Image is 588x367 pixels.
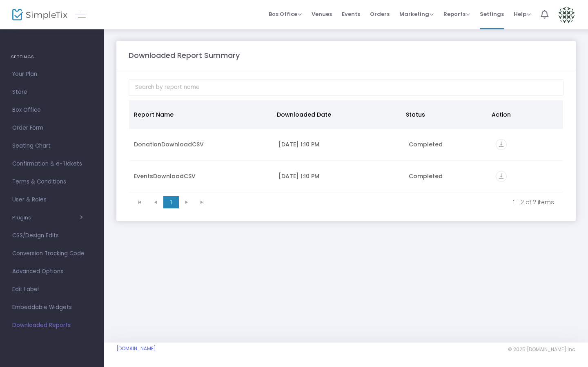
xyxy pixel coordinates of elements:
a: [DOMAIN_NAME] [116,345,156,352]
button: Plugins [12,214,83,221]
div: Completed [409,172,486,180]
m-panel-title: Downloaded Report Summary [129,50,240,61]
div: EventsDownloadCSV [134,172,269,180]
th: Report Name [129,100,272,129]
input: Search by report name [129,79,563,96]
span: User & Roles [12,195,92,205]
span: CSS/Design Edits [12,230,92,241]
span: Downloaded Reports [12,320,92,331]
span: Store [12,87,92,97]
span: Advanced Options [12,266,92,277]
span: Seating Chart [12,141,92,151]
div: DonationDownloadCSV [134,140,269,148]
span: Orders [370,4,390,24]
th: Action [487,100,558,129]
kendo-pager-info: 1 - 2 of 2 items [216,198,554,206]
span: Marketing [399,10,434,18]
a: vertical_align_bottom [496,173,507,181]
div: 8/11/2025 1:10 PM [278,172,399,180]
th: Status [401,100,487,129]
h4: SETTINGS [11,49,93,65]
span: Conversion Tracking Code [12,248,92,259]
span: Reports [443,10,470,18]
span: Events [342,4,360,24]
div: 8/11/2025 1:10 PM [278,140,399,148]
span: Your Plan [12,69,92,80]
i: vertical_align_bottom [496,171,507,182]
span: © 2025 [DOMAIN_NAME] Inc. [508,346,576,353]
span: Terms & Conditions [12,177,92,187]
span: Confirmation & e-Tickets [12,159,92,169]
span: Venues [312,4,332,24]
span: Help [514,10,531,18]
span: Box Office [269,10,302,18]
div: Completed [409,140,486,148]
span: Page 1 [163,196,179,208]
a: vertical_align_bottom [496,141,507,150]
div: https://go.SimpleTix.com/bgkyl [496,171,558,182]
span: Box Office [12,105,92,115]
div: https://go.SimpleTix.com/tpvuf [496,139,558,150]
span: Settings [480,4,504,24]
span: Order Form [12,123,92,133]
th: Downloaded Date [272,100,401,129]
i: vertical_align_bottom [496,139,507,150]
span: Edit Label [12,284,92,295]
span: Embeddable Widgets [12,302,92,313]
div: Data table [129,100,563,192]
